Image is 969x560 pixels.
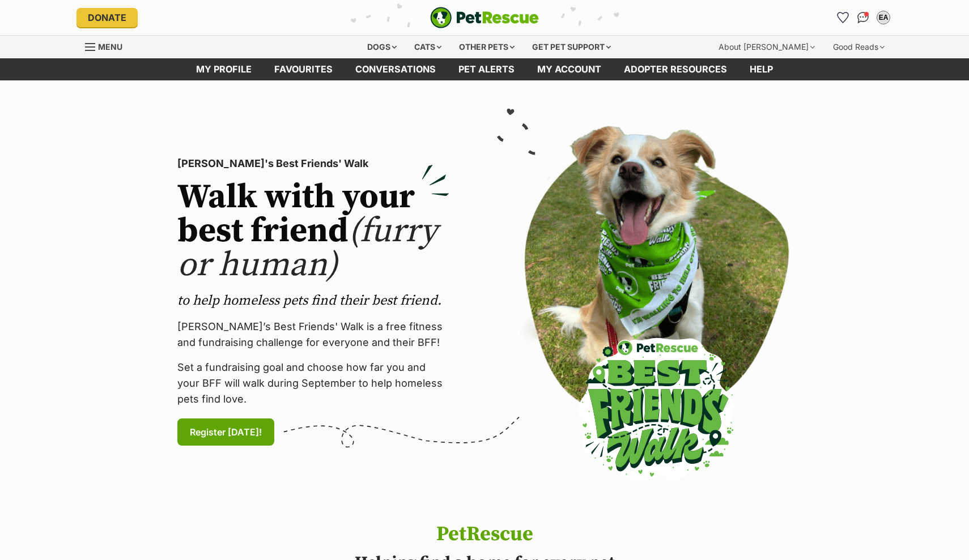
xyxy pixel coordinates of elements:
[711,36,823,58] div: About [PERSON_NAME]
[738,58,784,80] a: Help
[524,36,619,58] div: Get pet support
[344,58,447,80] a: conversations
[310,523,659,546] h1: PetRescue
[825,36,892,58] div: Good Reads
[857,12,869,23] img: chat-41dd97257d64d25036548639549fe6c8038ab92f7586957e7f3b1b290dea8141.svg
[177,360,449,407] p: Set a fundraising goal and choose how far you and your BFF will walk during September to help hom...
[98,42,122,52] span: Menu
[177,181,449,283] h2: Walk with your best friend
[177,319,449,350] p: [PERSON_NAME]’s Best Friends' Walk is a free fitness and fundraising challenge for everyone and t...
[177,418,274,446] a: Register [DATE]!
[177,292,449,310] p: to help homeless pets find their best friend.
[359,36,405,58] div: Dogs
[190,425,262,439] span: Register [DATE]!
[430,7,539,28] img: logo-e224e6f780fb5917bec1dbf3a21bbac754714ae5b6737aabdf751b685950b380.svg
[406,36,449,58] div: Cats
[874,8,892,27] button: My account
[185,58,263,80] a: My profile
[878,12,889,23] div: EA
[85,36,130,56] a: Menu
[526,58,613,80] a: My account
[451,36,522,58] div: Other pets
[76,8,138,27] a: Donate
[834,8,892,27] ul: Account quick links
[834,8,852,27] a: Favourites
[177,156,449,172] p: [PERSON_NAME]'s Best Friends' Walk
[263,58,344,80] a: Favourites
[177,210,437,287] span: (furry or human)
[613,58,738,80] a: Adopter resources
[430,7,539,28] a: PetRescue
[447,58,526,80] a: Pet alerts
[854,8,872,27] a: Conversations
